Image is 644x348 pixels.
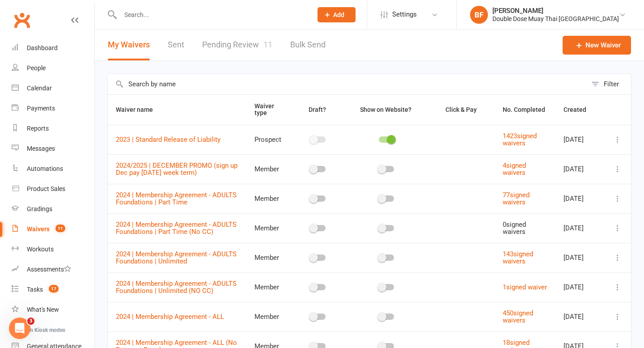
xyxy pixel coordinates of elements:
div: Payments [27,105,55,112]
button: Filter [587,74,631,94]
button: Add [318,7,356,22]
div: Automations [27,165,63,172]
button: Click & Pay [437,104,487,115]
iframe: Intercom live chat [9,318,30,339]
a: What's New [12,300,94,320]
th: Waiver type [246,95,292,125]
button: My Waivers [108,30,150,60]
a: 450signed waivers [503,309,533,325]
td: Member [246,213,292,243]
div: Messages [27,145,55,152]
div: Workouts [27,246,54,253]
a: 77signed waivers [503,191,530,207]
td: [DATE] [555,125,604,154]
td: [DATE] [555,302,604,331]
a: Automations [12,159,94,179]
div: BF [470,6,488,24]
a: 2024/2025 | DECEMBER PROMO (sign up Dec pay [DATE] week term) [116,161,237,177]
div: Gradings [27,205,52,212]
a: 1signed waiver [503,283,547,291]
div: Assessments [27,266,71,273]
span: Show on Website? [360,106,411,113]
a: 2023 | Standard Release of Liability [116,136,220,144]
a: Payments [12,98,94,119]
div: What's New [27,306,59,313]
button: Show on Website? [352,104,421,115]
td: [DATE] [555,243,604,272]
a: New Waiver [563,36,631,55]
td: Member [246,154,292,184]
td: Prospect [246,125,292,154]
div: People [27,64,46,72]
span: 17 [49,285,59,293]
span: Created [563,106,596,113]
span: 11 [263,40,272,49]
a: Dashboard [12,38,94,58]
a: Product Sales [12,179,94,199]
td: Member [246,184,292,213]
a: 4signed waivers [503,161,526,177]
span: Settings [392,4,417,25]
div: Reports [27,125,49,132]
a: Gradings [12,199,94,219]
input: Search by name [108,74,587,94]
div: Dashboard [27,44,58,51]
td: Member [246,272,292,302]
a: 2024 | Membership Agreement - ADULTS Foundations | Unlimited [116,250,237,266]
div: Tasks [27,286,43,293]
td: Member [246,243,292,272]
a: People [12,58,94,78]
th: No. Completed [495,95,555,125]
a: 2024 | Membership Agreement - ADULTS Foundations | Part Time (No CC) [116,221,237,236]
td: Member [246,302,292,331]
div: Double Dose Muay Thai [GEOGRAPHIC_DATA] [492,15,619,23]
span: Waiver name [116,106,163,113]
td: [DATE] [555,154,604,184]
span: 0 signed waivers [503,221,526,236]
span: 11 [55,225,65,232]
a: Calendar [12,78,94,98]
button: Waiver name [116,104,163,115]
td: [DATE] [555,213,604,243]
span: 3 [27,318,34,325]
a: 2024 | Membership Agreement - ALL [116,313,224,321]
span: Draft? [309,106,326,113]
td: [DATE] [555,272,604,302]
a: Waivers 11 [12,219,94,239]
span: Add [333,11,344,18]
div: [PERSON_NAME] [492,7,619,15]
button: Created [563,104,596,115]
a: Clubworx [11,9,33,31]
a: 2024 | Membership Agreement - ADULTS Foundations | Part Time [116,191,237,207]
a: Pending Review11 [202,30,272,60]
a: Reports [12,119,94,139]
a: Bulk Send [290,30,326,60]
a: 2024 | Membership Agreement - ADULTS Foundations | Unlimited (NO CC) [116,280,237,295]
div: Calendar [27,85,52,92]
a: 143signed waivers [503,250,533,266]
a: Messages [12,139,94,159]
div: Filter [604,79,619,89]
div: Waivers [27,225,50,233]
a: Sent [168,30,184,60]
button: Draft? [301,104,336,115]
a: Workouts [12,239,94,259]
td: [DATE] [555,184,604,213]
a: Tasks 17 [12,280,94,300]
div: Product Sales [27,185,65,192]
input: Search... [118,8,306,21]
a: 1423signed waivers [503,132,537,148]
a: Assessments [12,259,94,280]
span: Click & Pay [445,106,477,113]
